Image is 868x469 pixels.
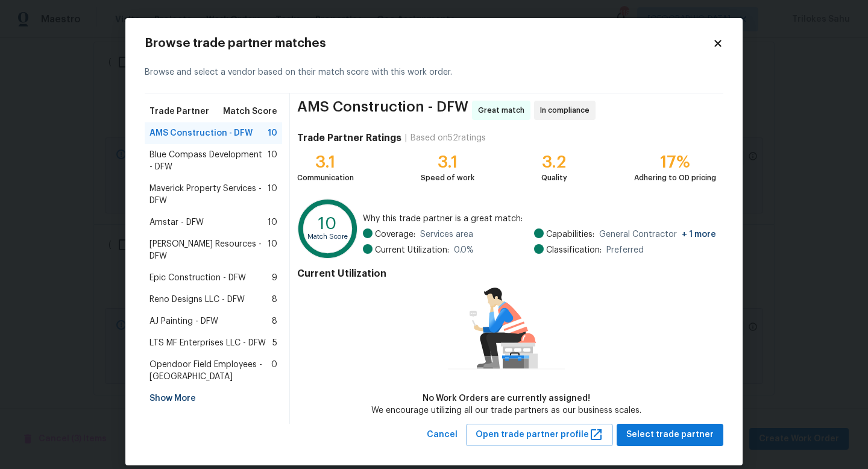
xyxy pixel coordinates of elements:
span: [PERSON_NAME] Resources - DFW [149,238,268,262]
span: 10 [268,127,277,139]
span: Preferred [606,244,644,256]
h2: Browse trade partner matches [145,37,712,49]
span: In compliance [540,104,594,116]
div: Browse and select a vendor based on their match score with this work order. [145,52,723,93]
span: Maverick Property Services - DFW [149,183,268,207]
div: We encourage utilizing all our trade partners as our business scales. [371,404,641,417]
span: Opendoor Field Employees - [GEOGRAPHIC_DATA] [149,359,271,383]
span: Current Utilization: [375,244,449,256]
span: Open trade partner profile [476,427,603,442]
span: 8 [272,315,277,327]
div: | [401,132,410,144]
span: Capabilities: [546,228,594,241]
span: Amstar - DFW [149,216,204,228]
span: 10 [268,238,277,262]
div: Communication [297,172,354,184]
span: 9 [272,272,277,284]
div: 3.2 [541,156,567,168]
span: Reno Designs LLC - DFW [149,294,245,306]
span: AMS Construction - DFW [297,101,468,120]
span: 10 [268,183,277,207]
span: LTS MF Enterprises LLC - DFW [149,337,266,349]
span: Classification: [546,244,602,256]
span: Cancel [427,427,458,442]
span: 5 [272,337,277,349]
span: 0.0 % [454,244,474,256]
span: 10 [268,149,277,173]
span: 0 [271,359,277,383]
span: Match Score [223,105,277,118]
div: Quality [541,172,567,184]
span: AMS Construction - DFW [149,127,253,139]
span: Select trade partner [626,427,714,442]
span: Coverage: [375,228,415,241]
div: No Work Orders are currently assigned! [371,392,641,404]
button: Select trade partner [617,424,723,446]
div: Adhering to OD pricing [634,172,716,184]
button: Open trade partner profile [466,424,613,446]
span: Services area [420,228,473,241]
span: General Contractor [599,228,716,241]
div: 3.1 [421,156,474,168]
text: 10 [318,215,337,232]
h4: Trade Partner Ratings [297,132,401,144]
span: Why this trade partner is a great match: [363,213,716,225]
text: Match Score [307,233,348,240]
span: 10 [268,216,277,228]
div: 17% [634,156,716,168]
div: 3.1 [297,156,354,168]
span: Trade Partner [149,105,209,118]
span: Great match [478,104,529,116]
span: AJ Painting - DFW [149,315,218,327]
span: 8 [272,294,277,306]
div: Based on 52 ratings [410,132,486,144]
span: Epic Construction - DFW [149,272,246,284]
span: Blue Compass Development - DFW [149,149,268,173]
h4: Current Utilization [297,268,716,280]
span: + 1 more [682,230,716,239]
div: Speed of work [421,172,474,184]
div: Show More [145,388,282,409]
button: Cancel [422,424,462,446]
